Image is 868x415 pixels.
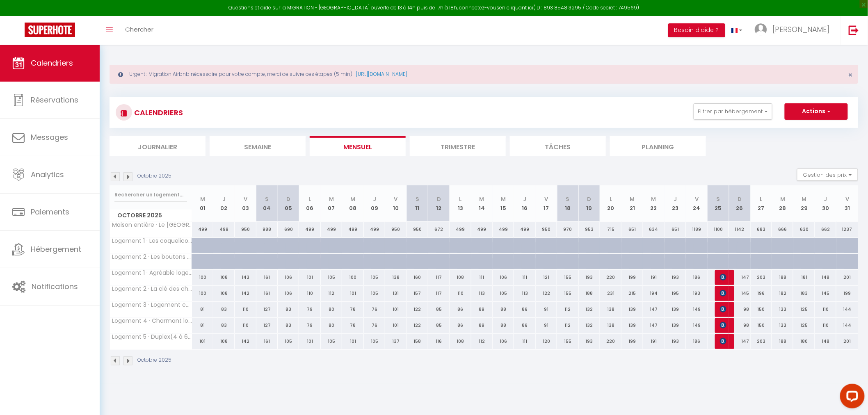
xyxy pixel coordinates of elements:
[428,185,450,222] th: 12
[815,334,836,349] div: 148
[720,269,727,285] span: [PERSON_NAME]
[125,25,153,34] span: Chercher
[493,318,514,333] div: 88
[342,286,363,301] div: 101
[600,318,621,333] div: 138
[751,334,772,349] div: 203
[557,185,578,222] th: 18
[544,195,548,203] abbr: V
[610,195,612,203] abbr: L
[751,222,772,237] div: 683
[694,103,772,120] button: Filtrer par hébergement
[235,185,256,222] th: 03
[111,270,193,276] span: Logement 1 · Agréable logement(4 à 6 personnes)~Zoo de [GEOGRAPHIC_DATA]
[471,270,493,285] div: 111
[471,222,493,237] div: 499
[407,185,428,222] th: 11
[299,185,320,222] th: 06
[514,222,535,237] div: 499
[342,302,363,317] div: 78
[772,302,793,317] div: 133
[428,270,450,285] div: 117
[342,222,363,237] div: 499
[192,222,213,237] div: 499
[621,185,643,222] th: 21
[500,4,534,11] a: en cliquant ici
[428,222,450,237] div: 672
[111,302,193,308] span: Logement 3 · Logement cosy~Climatisé~Zoo de Beauval
[342,185,363,222] th: 08
[587,195,592,203] abbr: D
[256,286,278,301] div: 161
[836,302,858,317] div: 144
[514,270,535,285] div: 111
[780,195,785,203] abbr: M
[686,302,707,317] div: 149
[836,222,858,237] div: 1237
[200,195,205,203] abbr: M
[493,334,514,349] div: 106
[450,334,471,349] div: 108
[407,270,428,285] div: 160
[222,195,226,203] abbr: J
[566,195,570,203] abbr: S
[579,302,600,317] div: 132
[845,195,849,203] abbr: V
[364,270,385,285] div: 105
[749,16,840,45] a: ... [PERSON_NAME]
[643,185,665,222] th: 22
[235,318,256,333] div: 110
[213,334,235,349] div: 108
[621,222,643,237] div: 651
[579,286,600,301] div: 188
[299,222,320,237] div: 499
[536,318,557,333] div: 91
[686,334,707,349] div: 186
[213,302,235,317] div: 83
[407,318,428,333] div: 122
[849,25,859,35] img: logout
[579,318,600,333] div: 132
[480,195,484,203] abbr: M
[25,23,75,37] img: Super Booking
[665,302,686,317] div: 139
[772,270,793,285] div: 188
[329,195,334,203] abbr: M
[695,195,699,203] abbr: V
[665,185,686,222] th: 23
[299,302,320,317] div: 79
[321,302,342,317] div: 80
[364,286,385,301] div: 105
[686,270,707,285] div: 186
[815,185,836,222] th: 30
[536,334,557,349] div: 120
[235,270,256,285] div: 143
[751,286,772,301] div: 196
[514,286,535,301] div: 113
[416,195,419,203] abbr: S
[557,318,578,333] div: 112
[536,222,557,237] div: 950
[836,270,858,285] div: 201
[471,334,493,349] div: 112
[192,334,213,349] div: 101
[751,270,772,285] div: 203
[793,334,815,349] div: 180
[356,71,407,78] a: [URL][DOMAIN_NAME]
[385,318,407,333] div: 101
[437,195,441,203] abbr: D
[600,222,621,237] div: 715
[720,333,727,349] span: [PERSON_NAME]
[450,222,471,237] div: 499
[213,270,235,285] div: 108
[278,286,299,301] div: 106
[514,318,535,333] div: 86
[665,270,686,285] div: 193
[111,222,193,228] span: Maison entière · Le [GEOGRAPHIC_DATA] avec salle de réception
[630,195,635,203] abbr: M
[137,356,171,364] p: Octobre 2025
[729,270,750,285] div: 147
[836,185,858,222] th: 31
[621,334,643,349] div: 199
[192,185,213,222] th: 01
